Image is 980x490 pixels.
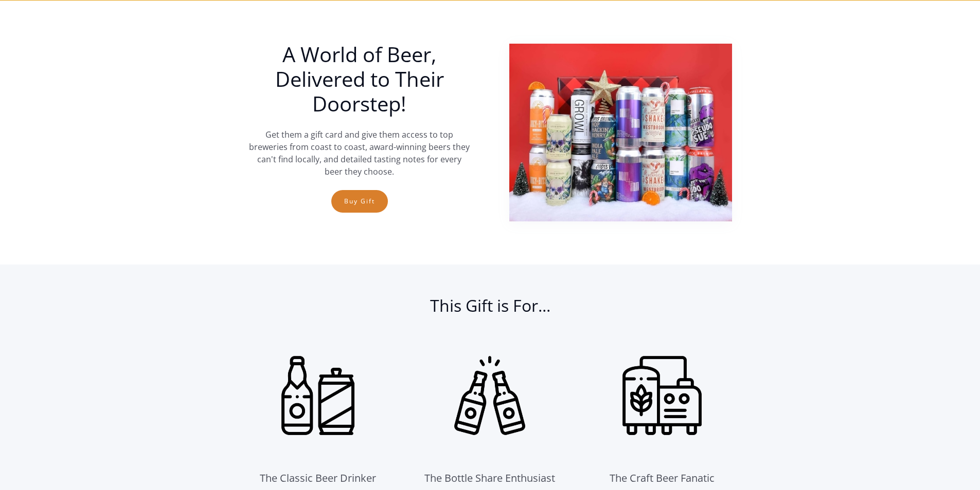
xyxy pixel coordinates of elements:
a: Buy Gift [331,190,388,213]
h1: A World of Beer, Delivered to Their Doorstep! [248,42,471,116]
div: The Classic Beer Drinker [260,470,376,486]
p: Get them a gift card and give them access to top breweries from coast to coast, award-winning bee... [248,128,471,178]
div: The Craft Beer Fanatic [610,470,715,486]
div: The Bottle Share Enthusiast [424,470,555,486]
h2: This Gift is For... [248,295,732,326]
